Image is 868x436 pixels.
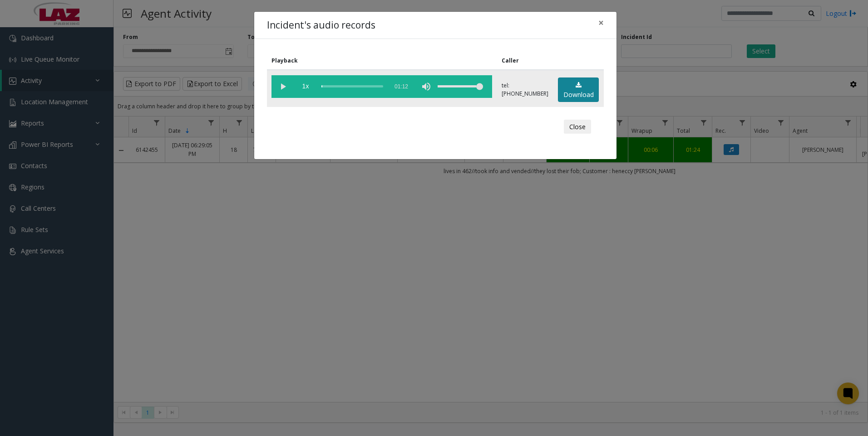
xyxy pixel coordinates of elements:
th: Playback [267,52,497,70]
p: tel:[PHONE_NUMBER] [502,82,548,98]
span: × [598,16,604,29]
button: Close [592,12,610,34]
div: volume level [438,75,483,98]
h4: Incident's audio records [267,18,375,33]
button: Close [564,120,591,134]
th: Caller [497,52,553,70]
div: scrub bar [321,75,383,98]
span: playback speed button [294,75,317,98]
a: Download [558,78,599,102]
